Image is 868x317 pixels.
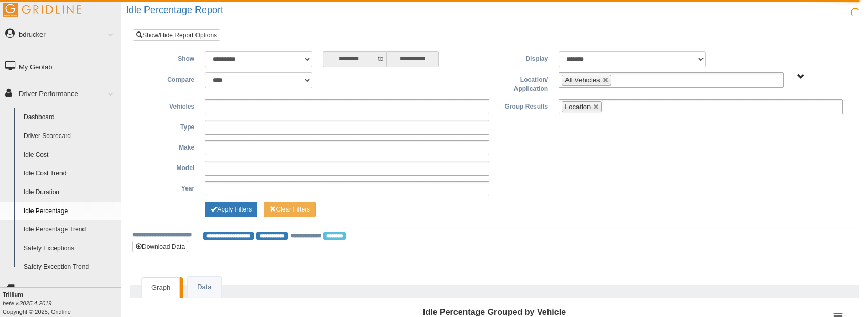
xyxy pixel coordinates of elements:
[264,202,316,217] button: Change Filter Options
[19,239,121,258] a: Safety Exceptions
[3,291,23,298] b: Trillium
[423,308,566,316] text: Idle Percentage Grouped by Vehicle
[19,146,121,165] a: Idle Cost
[19,183,121,202] a: Idle Duration
[19,220,121,239] a: Idle Percentage Trend
[565,103,591,111] span: Location
[19,164,121,183] a: Idle Cost Trend
[19,202,121,221] a: Idle Percentage
[494,72,553,94] label: Location/ Application
[141,99,200,112] label: Vehicles
[19,108,121,127] a: Dashboard
[494,99,553,112] label: Group Results
[141,51,200,64] label: Show
[494,51,553,64] label: Display
[132,241,188,252] button: Download Data
[205,202,257,217] button: Change Filter Options
[375,51,386,67] span: to
[141,120,200,132] label: Type
[142,277,180,298] a: Graph
[141,72,200,85] label: Compare
[141,140,200,153] label: Make
[19,127,121,146] a: Driver Scorecard
[3,300,51,307] i: beta v.2025.4.2019
[3,3,81,17] img: Gridline
[141,161,200,173] label: Model
[188,277,221,298] a: Data
[133,29,220,41] a: Show/Hide Report Options
[565,76,600,84] span: All Vehicles
[141,181,200,194] label: Year
[126,5,868,16] h2: Idle Percentage Report
[19,258,121,277] a: Safety Exception Trend
[3,290,121,316] div: Copyright © 2025, Gridline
